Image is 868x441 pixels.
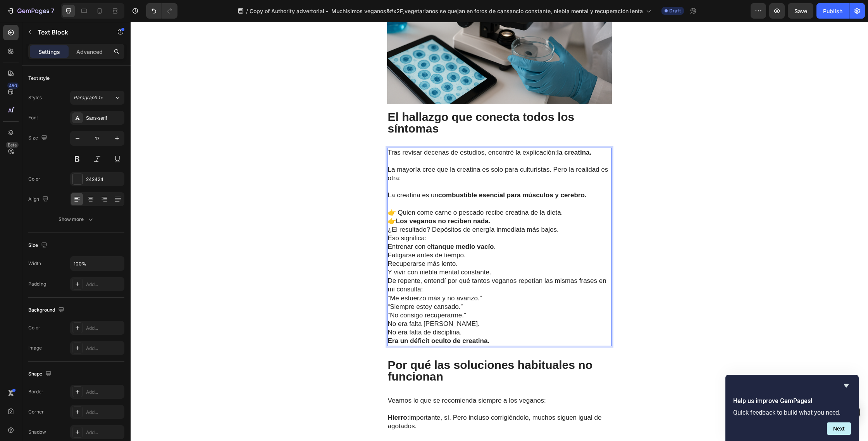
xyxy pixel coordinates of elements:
[257,89,481,114] div: Rich Text Editor. Editing area: main
[76,48,103,56] p: Advanced
[22,12,38,19] div: v 4.0.25
[86,345,122,352] div: Add...
[788,3,813,19] button: Save
[250,7,643,15] span: Copy of Authority advertorial - Muchísimos veganos&#x2F;vegetarianos se quejan en foros de cansan...
[257,229,480,238] p: Fatigarse antes de tiempo.
[59,215,95,223] div: Show more
[28,429,46,436] div: Shadow
[257,315,359,323] strong: Era un déficit oculto de creatina.
[29,46,69,51] div: Domain Overview
[7,83,19,89] div: 450
[28,388,43,395] div: Border
[28,305,66,315] div: Background
[86,46,131,51] div: Keywords by Traffic
[257,375,480,383] p: Veamos lo que se recomienda siempre a los veganos:
[28,176,40,183] div: Color
[827,422,851,435] button: Next question
[86,389,122,396] div: Add...
[257,238,480,246] p: Recuperarse más lento.
[74,94,103,101] span: Paragraph 1*
[257,144,480,161] p: La mayoría cree que la creatina es solo para culturistas. Pero la realidad es otra:
[131,22,868,441] iframe: Design area
[28,194,50,205] div: Align
[733,409,851,416] p: Quick feedback to build what you need.
[257,127,480,135] p: Tras revisar decenas de estudios, encontré la explicación:
[302,221,363,229] strong: tanque medio vacío
[816,3,849,19] button: Publish
[28,94,42,101] div: Styles
[669,7,681,14] span: Draft
[842,381,851,390] button: Hide survey
[28,345,42,351] div: Image
[257,204,480,221] p: ¿El resultado? Depósitos de energía inmediata más bajos. Eso significa:
[86,281,122,288] div: Add...
[257,298,480,324] p: No era falta [PERSON_NAME]. No era falta de disciplina.
[28,240,49,251] div: Size
[257,338,480,361] p: Por qué las soluciones habituales no funcionan
[86,176,122,183] div: 242424
[28,281,46,288] div: Padding
[257,126,481,324] div: Rich Text Editor. Editing area: main
[12,12,19,19] img: logo_orange.svg
[257,255,480,298] p: De repente, entendí por qué tantos veganos repetían las mismas frases en mi consulta: “Me esfuerz...
[426,127,461,134] strong: la creatina.
[86,429,122,436] div: Add...
[823,7,842,15] div: Publish
[733,396,851,406] h2: Help us improve GemPages!
[86,325,122,332] div: Add...
[28,260,41,267] div: Width
[21,45,27,51] img: tab_domain_overview_orange.svg
[257,90,480,113] p: El hallazgo que conecta todos los síntomas
[246,7,248,15] span: /
[28,324,40,331] div: Color
[28,369,53,379] div: Shape
[12,20,19,26] img: website_grey.svg
[28,75,50,82] div: Text style
[257,392,480,409] p: importante, sí. Pero incluso corrigiéndolo, muchos siguen igual de agotados.
[38,28,103,37] p: Text Block
[6,142,19,148] div: Beta
[28,212,124,226] button: Show more
[51,6,54,16] p: 7
[265,196,360,203] strong: Los veganos no reciben nada.
[794,8,807,14] span: Save
[3,3,58,19] button: 7
[257,418,480,426] p: esencial, pero no rellena los depósitos de energía inmediata.
[257,187,480,204] p: 👉 Quien come carne o pescado recibe creatina de la dieta. 👉
[146,3,177,19] div: Undo/Redo
[257,161,480,178] p: La creatina es un
[70,91,124,105] button: Paragraph 1*
[20,20,85,26] div: Domain: [DOMAIN_NAME]
[28,408,44,415] div: Corner
[28,114,38,121] div: Font
[28,133,49,143] div: Size
[38,48,60,56] p: Settings
[257,418,301,425] strong: Vitamina B12:
[257,221,480,229] p: Entrenar con el .
[308,170,456,177] strong: combustible esencial para músculos y cerebro.
[86,409,122,416] div: Add...
[257,246,480,255] p: Y vivir con niebla mental constante.
[71,257,124,270] input: Auto
[77,45,83,51] img: tab_keywords_by_traffic_grey.svg
[257,392,279,400] strong: Hierro:
[86,115,122,122] div: Sans-serif
[733,381,851,435] div: Help us improve GemPages!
